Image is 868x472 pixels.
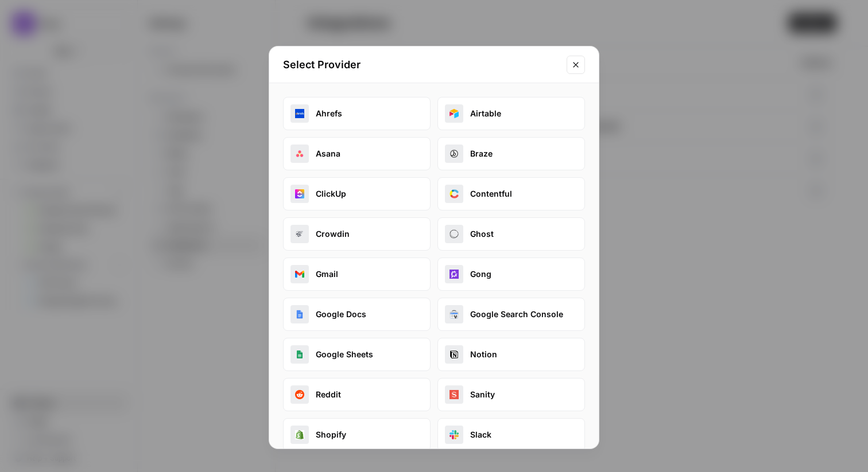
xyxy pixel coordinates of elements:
img: gong [449,270,459,279]
img: reddit [295,390,304,399]
button: asanaAsana [283,137,431,170]
button: sanitySanity [437,378,585,411]
img: google_search_console [449,310,459,319]
button: airtable_oauthAirtable [437,97,585,130]
button: redditReddit [283,378,431,411]
img: braze [449,149,459,158]
button: crowdinCrowdin [283,217,431,251]
img: gmail [295,270,304,279]
h2: Select Provider [283,57,560,73]
button: google_search_consoleGoogle Search Console [437,298,585,331]
img: sanity [449,390,459,399]
img: asana [295,149,304,158]
button: clickupClickUp [283,177,431,210]
button: slackSlack [437,418,585,451]
img: ahrefs [295,109,304,118]
img: ghost [449,229,459,239]
button: gmailGmail [283,258,431,291]
button: notionNotion [437,338,585,371]
img: crowdin [295,229,304,239]
button: gongGong [437,258,585,291]
button: Close modal [567,56,585,74]
img: clickup [295,189,304,198]
img: google_docs [295,310,304,319]
img: contentful [449,189,459,198]
img: slack [449,430,459,439]
img: google_sheets [295,350,304,359]
button: shopifyShopify [283,418,431,451]
img: airtable_oauth [449,109,459,118]
button: contentfulContentful [437,177,585,210]
button: ahrefsAhrefs [283,97,431,130]
img: notion [449,350,459,359]
button: brazeBraze [437,137,585,170]
button: google_docsGoogle Docs [283,298,431,331]
button: ghostGhost [437,217,585,251]
button: google_sheetsGoogle Sheets [283,338,431,371]
img: shopify [295,430,304,439]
